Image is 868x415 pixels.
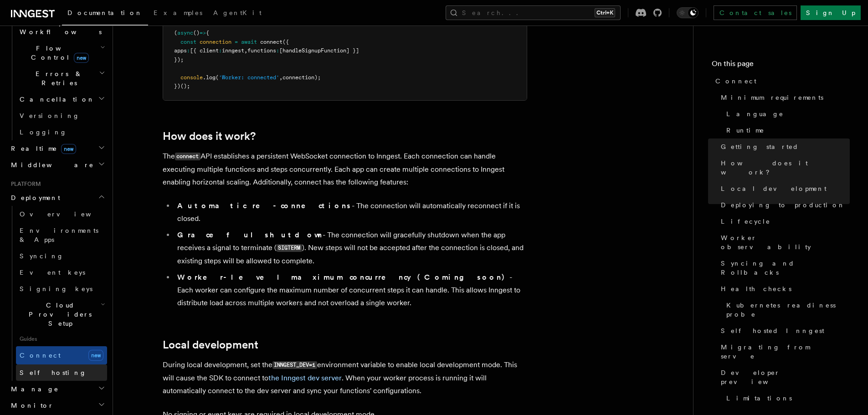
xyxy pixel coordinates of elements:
span: [{ client [190,47,219,54]
span: }); [174,56,184,63]
span: AgentKit [213,9,262,16]
kbd: Ctrl+K [595,8,615,17]
span: ({ [282,39,289,45]
span: => [200,30,206,36]
a: Self hosted Inngest [717,323,850,339]
code: connect [175,153,200,160]
a: Worker observability [717,230,850,255]
p: The API establishes a persistent WebSocket connection to Inngest. Each connection can handle exec... [163,150,527,189]
a: Developer preview [717,364,850,390]
a: Examples [148,3,208,25]
span: , [279,74,282,81]
span: Manage [7,384,59,394]
a: Migrating from serve [717,339,850,364]
span: connect [260,39,282,45]
span: Monitor [7,401,54,410]
span: connection [200,39,231,45]
span: Signing keys [20,285,92,292]
span: await [241,39,257,45]
span: Connect [20,352,61,359]
span: async [177,30,193,36]
a: the Inngest dev server [268,374,342,382]
span: Connect [715,77,756,86]
h4: On this page [712,58,850,73]
a: Sign Up [801,5,861,20]
span: })(); [174,83,190,89]
code: SIGTERM [277,244,302,252]
span: : [187,47,190,54]
span: , [244,47,247,54]
span: Deployment [7,193,60,202]
button: Errors & Retries [16,66,107,91]
span: Platform [7,180,41,188]
a: Signing keys [16,281,107,297]
a: Syncing and Rollbacks [717,255,850,281]
span: Limitations [726,394,792,403]
button: Toggle dark mode [677,7,699,18]
span: .log [203,74,216,81]
span: [handleSignupFunction] }] [279,47,359,54]
li: - Each worker can configure the maximum number of concurrent steps it can handle. This allows Inn... [175,271,527,309]
span: Minimum requirements [721,93,823,102]
span: console [180,74,203,81]
a: Runtime [723,122,850,138]
a: Minimum requirements [717,89,850,106]
span: Deploying to production [721,200,845,210]
button: Cloud Providers Setup [16,297,107,332]
span: Cloud Providers Setup [16,301,101,328]
span: () [193,30,200,36]
span: Kubernetes readiness probe [726,301,850,319]
a: How does it work? [163,130,256,143]
a: Syncing [16,248,107,264]
span: Self hosted Inngest [721,326,824,335]
button: Search...Ctrl+K [446,5,621,20]
a: Connect [712,73,850,89]
button: Realtimenew [7,140,107,157]
a: Health checks [717,281,850,297]
span: How does it work? [721,159,850,177]
span: Guides [16,332,107,346]
span: ( [174,30,177,36]
a: Getting started [717,138,850,155]
span: Getting started [721,142,799,151]
span: Language [726,109,784,118]
strong: Worker-level maximum concurrency (Coming soon) [177,273,509,282]
div: Deployment [7,206,107,381]
span: Runtime [726,126,765,135]
span: Worker observability [721,233,850,251]
span: Overview [20,210,113,218]
span: Logging [20,128,67,136]
span: { [206,30,209,36]
span: new [74,53,89,63]
button: Cancellation [16,91,107,108]
strong: Automatic re-connections [177,201,352,210]
a: Self hosting [16,364,107,381]
span: new [88,350,103,361]
span: Examples [154,9,202,16]
span: connection); [282,74,321,81]
a: Kubernetes readiness probe [723,297,850,323]
span: Cancellation [16,95,95,104]
span: Realtime [7,144,76,153]
code: INNGEST_DEV=1 [272,361,317,369]
span: Documentation [67,9,143,16]
li: - The connection will automatically reconnect if it is closed. [175,200,527,225]
strong: Graceful shutdown [177,231,323,239]
a: Local development [717,180,850,197]
a: Contact sales [714,5,797,20]
a: How does it work? [717,155,850,180]
span: Event keys [20,269,85,276]
span: Health checks [721,284,791,293]
span: new [61,144,76,154]
button: Flow Controlnew [16,40,107,66]
span: Self hosting [20,369,87,376]
a: Connectnew [16,346,107,364]
a: Lifecycle [717,213,850,230]
button: Steps & Workflows [16,15,107,40]
a: AgentKit [208,3,267,25]
a: Limitations [723,390,850,406]
span: Syncing [20,252,64,260]
a: Event keys [16,264,107,281]
button: Manage [7,381,107,397]
span: Lifecycle [721,217,770,226]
